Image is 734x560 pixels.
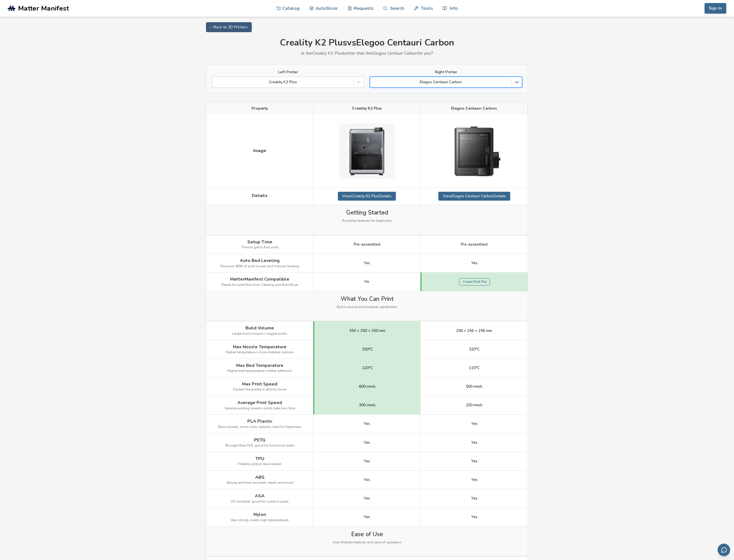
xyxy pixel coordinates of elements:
span: Ready for print files from Catalog and AutoSlicer [222,283,298,287]
a: ViewElegoo Centauri CarbonDetails [438,192,510,201]
span: PETG [254,438,265,443]
button: Sign In [705,3,726,14]
span: Ease of Use [351,531,383,538]
span: Getting Started [346,209,388,216]
span: 120°C [362,366,373,370]
a: ← Back to 3D Printers [206,22,252,32]
span: 256 × 256 × 256 mm [456,329,492,333]
span: Elegoo Centauri Carbon [451,106,497,111]
span: No [365,279,369,284]
span: UV resistant, good for outdoor parts [231,500,289,504]
span: Very strong, needs high temperatures [231,518,289,522]
span: Larger build volume = bigger prints [232,332,287,336]
span: Setup Time [247,239,272,244]
span: Pre-assembled [461,242,487,247]
span: Stronger than PLA, good for functional parts [225,444,295,448]
span: Creality K2 Plus [352,106,382,111]
span: Image [253,148,266,153]
span: 350°C [362,347,373,352]
span: Yes [471,478,477,482]
label: Left Printer [212,70,364,74]
span: 300 mm/s [359,403,376,407]
span: Time to get to first print [242,246,278,249]
span: Yes [364,440,370,445]
span: ASA [255,493,265,498]
span: Yes [364,459,370,463]
span: Yes [471,459,477,463]
span: Yes [471,496,477,501]
span: Yes [471,422,477,426]
img: Creality K2 Plus [339,123,395,179]
span: Pre-assembled [354,242,380,247]
span: Auto Bed Leveling [240,258,280,263]
span: Average Print Speed [237,400,282,405]
span: Yes [364,515,370,519]
img: Elegoo Centauri Carbon [446,119,502,183]
button: Send feedback via email [718,544,730,556]
span: 250 mm/s [466,403,482,407]
a: ViewCreality K2 PlusDetails [338,192,396,201]
span: ABS [255,475,265,480]
span: Nylon [253,512,266,517]
label: Right Printer [370,70,522,74]
span: Yes [364,261,370,265]
span: Yes [364,496,370,501]
span: Matter Manifest [18,4,69,12]
span: Build Volume [245,326,274,331]
span: 110°C [469,366,480,370]
span: Yes [471,515,477,519]
span: General printing speed = prints take less time [225,407,295,410]
span: Flexible rubber-like material [238,462,281,466]
span: Essential features for beginners [342,219,392,223]
p: Is the Creality K2 Plus better than the Elegoo Centauri Carbon for you? [206,51,528,56]
span: 500 mm/s [466,384,482,389]
span: Yes [471,440,477,445]
span: TPU [255,456,264,461]
span: 320°C [469,347,480,352]
span: Max Nozzle Temperature [233,344,286,349]
span: Fastest the printer is able to move [233,388,286,392]
span: Build volume and material capabilities [337,305,397,309]
span: Higher temperature = more material options [226,350,294,354]
span: PLA Plastic [247,419,272,424]
h1: Creality K2 Plus vs Elegoo Centauri Carbon [206,38,528,48]
span: 350 × 350 × 350 mm [349,329,385,333]
a: Create Print File [459,278,490,286]
span: MatterManifest Compatible [230,277,289,282]
span: What You Can Print [341,296,394,302]
span: Details [252,193,268,198]
span: Max Print Speed [242,382,277,387]
span: Yes [364,422,370,426]
span: 600 mm/s [359,384,376,389]
span: Max Bed Temperature [236,363,283,368]
span: User-friendly features and ease of operation [333,541,401,544]
span: Basic plastic, most color options, best for beginners [218,425,301,429]
span: Higher bed temperature = better adhesion [227,369,292,373]
input: Creality K2 Plus [215,80,216,84]
span: Removes 80% of print issues and manual leveling [220,264,299,268]
span: Yes [471,261,477,265]
span: Strong and heat resistant, needs enclosure [227,481,293,485]
span: Property [252,106,268,111]
span: Yes [364,478,370,482]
